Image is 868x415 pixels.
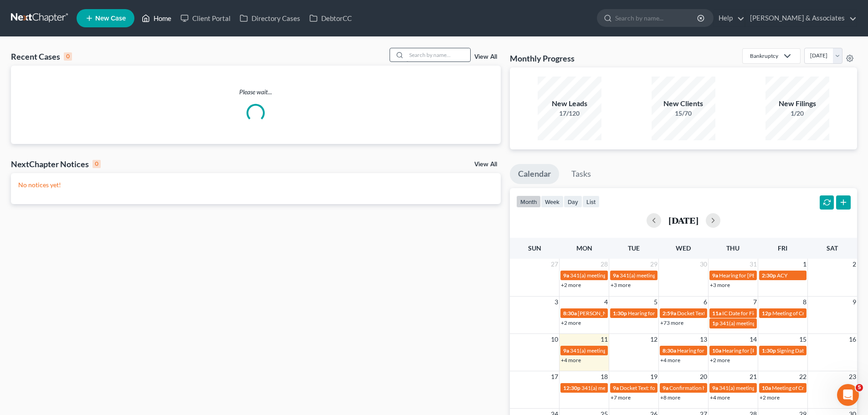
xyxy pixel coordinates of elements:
span: 11 [600,334,609,345]
div: 0 [92,160,101,168]
a: +4 more [660,357,680,364]
span: 12:30p [563,384,580,391]
a: +2 more [561,319,581,326]
span: 9a [712,272,718,279]
p: Please wait... [11,87,501,97]
span: 2:30p [762,272,776,279]
span: Docket Text: for [PERSON_NAME] & [PERSON_NAME] [677,310,807,317]
span: Mon [576,244,592,252]
div: NextChapter Notices [11,159,101,169]
span: 9a [563,272,569,279]
div: 17/120 [538,109,601,118]
iframe: Intercom live chat [837,384,859,406]
span: 9a [613,272,619,279]
div: Recent Cases [11,51,72,62]
span: 31 [749,259,758,270]
a: +4 more [561,357,581,364]
span: [PERSON_NAME] - Trial [578,310,635,317]
span: 8:30a [563,310,577,317]
span: 341(a) meeting for [PERSON_NAME] [570,347,658,354]
span: 12 [649,334,658,345]
span: 12p [762,310,771,317]
span: 10a [762,384,771,391]
span: 341(a) meeting for [PERSON_NAME] [620,272,708,279]
span: 20 [699,371,708,382]
div: Bankruptcy [750,52,778,60]
a: DebtorCC [305,10,356,26]
span: Sun [528,244,541,252]
div: 0 [64,52,72,61]
a: +3 more [710,282,730,288]
div: 1/20 [765,109,829,118]
span: New Case [95,15,126,22]
span: 30 [699,259,708,270]
a: Help [714,10,745,26]
span: 1:30p [613,310,627,317]
p: No notices yet! [18,180,493,190]
a: View All [474,54,497,60]
button: month [516,195,541,208]
span: 1p [712,320,719,327]
span: 23 [848,371,857,382]
span: 8:30a [663,347,676,354]
span: 9a [712,384,718,391]
span: 14 [749,334,758,345]
span: ACY [777,272,787,279]
span: 10a [712,347,721,354]
div: New Clients [652,98,715,109]
span: 15 [798,334,807,345]
span: 6 [703,297,708,307]
span: 29 [649,259,658,270]
button: week [541,195,564,208]
span: 8 [802,297,807,307]
div: New Filings [765,98,829,109]
a: Home [137,10,176,26]
span: Wed [676,244,691,252]
a: +7 more [611,394,631,401]
span: 2:59a [663,310,676,317]
span: Tue [628,244,640,252]
span: 1:30p [762,347,776,354]
span: 9a [663,384,668,391]
button: day [564,195,582,208]
input: Search by name... [406,48,470,61]
span: 19 [649,371,658,382]
a: View All [474,161,497,168]
span: 5 [653,297,658,307]
span: IC Date for Fields, Wanketa [722,310,786,317]
span: 341(a) meeting for [PERSON_NAME] & [PERSON_NAME] [570,272,706,279]
a: +3 more [611,282,631,288]
span: 3 [554,297,559,307]
span: 28 [600,259,609,270]
h3: Monthly Progress [510,53,575,64]
a: Directory Cases [235,10,305,26]
span: Docket Text: for [PERSON_NAME] [620,384,701,391]
a: [PERSON_NAME] & Associates [745,10,857,26]
span: Fri [778,244,787,252]
span: 4 [603,297,609,307]
a: +2 more [561,282,581,288]
a: Tasks [563,164,599,184]
div: New Leads [538,98,601,109]
input: Search by name... [615,10,699,26]
span: 341(a) meeting for [PERSON_NAME] [719,320,807,327]
span: Confirmation hearing for Dually [PERSON_NAME] & [PERSON_NAME] [669,384,837,391]
button: list [582,195,600,208]
span: 9a [563,347,569,354]
span: 1 [802,259,807,270]
a: Calendar [510,164,559,184]
span: 16 [848,334,857,345]
a: +8 more [660,394,680,401]
div: 15/70 [652,109,715,118]
span: 17 [550,371,559,382]
span: Sat [827,244,838,252]
span: 7 [752,297,758,307]
a: +4 more [710,394,730,401]
span: 5 [856,384,863,391]
span: 341(a) meeting for [PERSON_NAME] [719,384,807,391]
span: 13 [699,334,708,345]
span: Hearing for [PERSON_NAME] [719,272,790,279]
span: 11a [712,310,721,317]
a: +2 more [760,394,780,401]
a: +2 more [710,357,730,364]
